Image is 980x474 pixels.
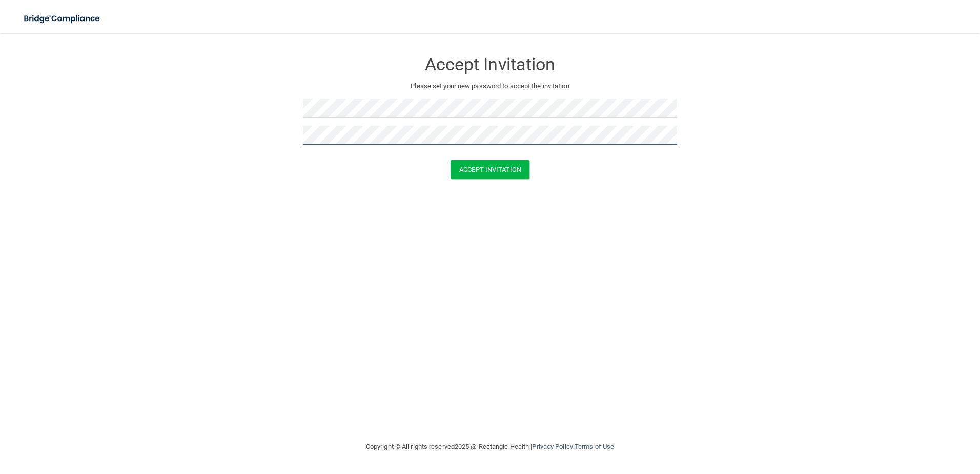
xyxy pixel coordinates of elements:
[15,8,110,29] img: bridge_compliance_login_screen.278c3ca4.svg
[303,430,677,463] div: Copyright © All rights reserved 2025 @ Rectangle Health | |
[575,443,614,450] a: Terms of Use
[303,55,677,74] h3: Accept Invitation
[311,80,669,92] p: Please set your new password to accept the invitation
[532,443,573,450] a: Privacy Policy
[663,129,676,141] keeper-lock: Open Keeper Popup
[451,160,529,179] button: Accept Invitation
